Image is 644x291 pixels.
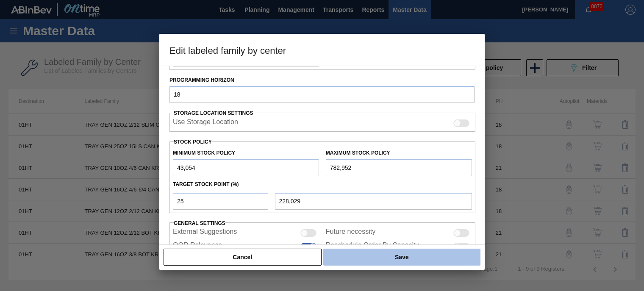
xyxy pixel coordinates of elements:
[173,118,238,128] label: When enabled, the system will display stocks from different storage locations.
[174,220,225,226] span: General settings
[174,110,253,116] span: Storage Location Settings
[159,34,485,66] h3: Edit labeled family by center
[169,74,475,86] label: Programming Horizon
[173,228,237,238] label: External Suggestions
[173,241,222,252] label: OOR Relevance
[326,150,390,156] label: Maximum Stock Policy
[164,249,322,266] button: Cancel
[173,150,235,156] label: Minimum Stock Policy
[326,241,419,252] label: Reschedule Order By Capacity
[326,228,375,238] label: Future necessity
[323,249,480,266] button: Save
[173,181,239,187] label: Target Stock Point (%)
[174,139,212,145] label: Stock Policy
